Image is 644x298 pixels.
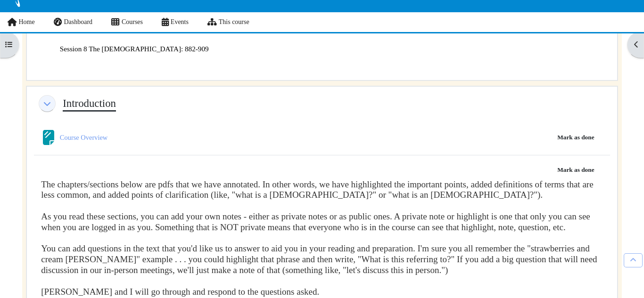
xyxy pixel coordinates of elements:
[39,97,55,111] span: Collapse
[219,18,249,25] span: This course
[122,18,143,25] span: Courses
[44,12,102,32] a: Dashboard
[550,162,602,177] button: Mark The chapters/sections below are pdfs that we have ... as done
[64,18,92,25] span: Dashboard
[60,45,209,53] span: Session 8 The [DEMOGRAPHIC_DATA]: 882-909
[60,134,107,141] a: Course Overview
[171,18,189,25] span: Events
[198,12,259,32] a: This course
[18,18,34,25] span: Home
[41,179,603,298] h5: The chapters/sections below are pdfs that we have annotated. In other words, we have highlighted ...
[63,97,116,110] a: Introduction
[39,95,56,112] a: Introduction
[7,12,249,32] nav: Site links
[152,12,198,32] a: Events
[102,12,152,32] a: Courses
[550,130,602,145] button: Mark Course Overview as done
